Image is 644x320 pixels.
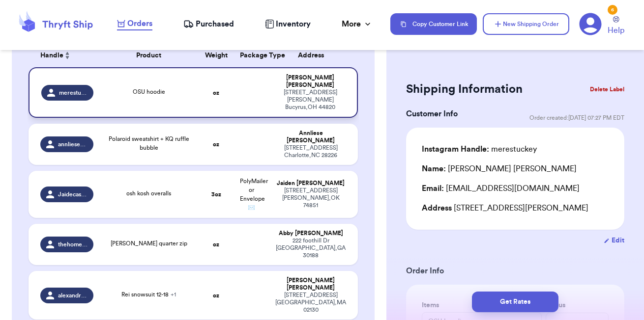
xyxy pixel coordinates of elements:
button: Copy Customer Link [390,13,477,35]
span: + 1 [171,292,176,297]
th: Package Type [234,44,269,67]
div: Jaiden [PERSON_NAME] [275,180,346,187]
div: More [342,18,373,30]
a: Purchased [183,18,234,30]
div: 222 foothill Dr [GEOGRAPHIC_DATA] , GA 30188 [275,237,346,259]
span: OSU hoodie [133,89,165,95]
span: merestuckey [59,89,88,97]
div: [PERSON_NAME] [PERSON_NAME] [422,163,577,175]
th: Weight [199,44,234,67]
h3: Customer Info [406,108,458,120]
span: thehomebodybookshelf [58,240,88,248]
strong: oz [213,293,219,298]
h2: Shipping Information [406,81,523,97]
div: [STREET_ADDRESS] Charlotte , NC 28226 [275,144,346,159]
span: PolyMailer or Envelope ✉️ [240,178,268,211]
div: [STREET_ADDRESS] [PERSON_NAME] , OK 74851 [275,187,346,209]
th: Address [269,44,358,67]
span: Rei snowsuit 12-18 [121,292,176,297]
span: annlieseathome [58,140,88,148]
button: New Shipping Order [483,13,569,35]
div: [EMAIL_ADDRESS][DOMAIN_NAME] [422,183,609,194]
button: Edit [604,236,624,245]
span: Jaidecasey [58,190,88,198]
button: Get Rates [472,292,558,312]
th: Product [99,44,199,67]
div: [STREET_ADDRESS][PERSON_NAME] Bucyrus , OH 44820 [275,89,345,111]
div: [PERSON_NAME] [PERSON_NAME] [275,74,345,89]
div: 6 [608,5,617,15]
a: 6 [579,13,602,35]
span: Handle [40,51,63,61]
span: Email: [422,185,444,192]
h3: Order Info [406,265,624,277]
a: Inventory [265,18,311,30]
span: Polaroid sweatshirt + KQ ruffle bubble [109,136,189,151]
span: Address [422,204,452,212]
div: [STREET_ADDRESS][PERSON_NAME] [422,202,609,214]
a: Help [608,16,624,36]
div: Abby [PERSON_NAME] [275,230,346,237]
strong: 3 oz [211,191,221,197]
div: merestuckey [422,143,537,155]
span: [PERSON_NAME] quarter zip [111,240,187,246]
button: Sort ascending [63,50,71,61]
span: Orders [127,18,152,29]
span: osh kosh overalls [126,190,171,196]
strong: oz [213,141,219,147]
button: Delete Label [586,79,628,100]
span: Help [608,25,624,36]
span: Purchased [196,18,234,30]
div: [PERSON_NAME] [PERSON_NAME] [275,277,346,292]
span: Inventory [276,18,311,30]
div: [STREET_ADDRESS] [GEOGRAPHIC_DATA] , MA 02130 [275,292,346,314]
div: Annliese [PERSON_NAME] [275,130,346,144]
span: Order created: [DATE] 07:27 PM EDT [529,114,624,122]
span: Instagram Handle: [422,145,489,153]
span: Name: [422,165,446,173]
strong: oz [213,90,219,96]
a: Orders [117,18,152,30]
span: alexandraaluna [58,292,88,299]
strong: oz [213,241,219,247]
